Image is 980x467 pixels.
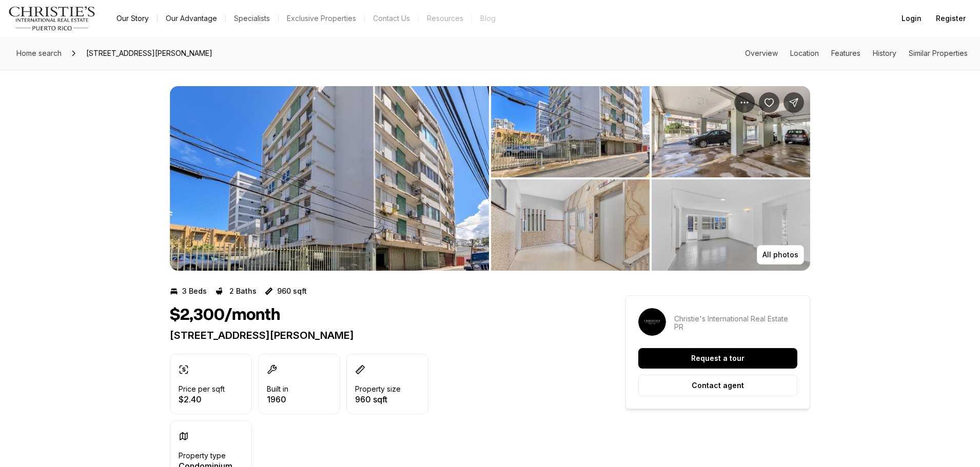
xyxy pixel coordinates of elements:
[674,315,797,331] p: Christie's International Real Estate PR
[8,6,96,31] img: logo
[638,375,797,396] button: Contact agent
[179,395,225,403] p: $2.40
[179,452,226,460] p: Property type
[745,49,778,57] a: Skip to: Overview
[930,8,972,29] button: Register
[757,245,804,265] button: All photos
[652,179,810,271] button: View image gallery
[783,92,804,113] button: Share Property: 124 AVENIDA CONDADO
[831,49,860,57] a: Skip to: Features
[691,354,744,362] p: Request a tour
[108,11,157,26] a: Our Story
[179,385,225,393] p: Price per sqft
[16,49,62,57] span: Home search
[229,287,257,295] p: 2 Baths
[170,86,489,271] button: View image gallery
[745,49,968,57] nav: Page section menu
[491,86,650,177] button: View image gallery
[82,45,217,62] span: [STREET_ADDRESS][PERSON_NAME]
[355,385,401,393] p: Property size
[170,86,489,271] li: 1 of 8
[277,287,307,295] p: 960 sqft
[652,86,810,177] button: View image gallery
[279,11,364,26] a: Exclusive Properties
[170,306,280,325] h1: $2,300/month
[734,92,755,113] button: Property options
[491,179,650,271] button: View image gallery
[267,385,288,393] p: Built in
[170,86,810,271] div: Listing Photos
[267,395,288,403] p: 1960
[355,395,401,403] p: 960 sqft
[873,49,896,57] a: Skip to: History
[692,381,744,390] p: Contact agent
[182,287,207,295] p: 3 Beds
[638,348,797,369] button: Request a tour
[365,11,418,26] button: Contact Us
[158,11,225,26] a: Our Advantage
[12,45,66,62] a: Home search
[170,329,589,341] p: [STREET_ADDRESS][PERSON_NAME]
[762,251,798,259] p: All photos
[226,11,278,26] a: Specialists
[936,14,966,23] span: Register
[472,11,504,26] a: Blog
[901,14,922,23] span: Login
[895,8,928,29] button: Login
[759,92,779,113] button: Save Property: 124 AVENIDA CONDADO
[790,49,819,57] a: Skip to: Location
[909,49,968,57] a: Skip to: Similar Properties
[491,86,810,271] li: 2 of 8
[419,11,472,26] a: Resources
